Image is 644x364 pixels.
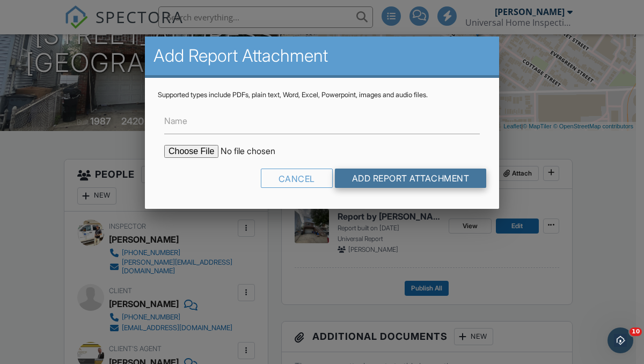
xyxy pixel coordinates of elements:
div: Supported types include PDFs, plain text, Word, Excel, Powerpoint, images and audio files. [158,91,486,99]
iframe: Intercom live chat [608,327,633,353]
h2: Add Report Attachment [153,45,491,67]
label: Name [164,115,187,127]
span: 10 [630,327,642,336]
div: Cancel [261,169,333,188]
input: Add Report Attachment [335,169,487,188]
